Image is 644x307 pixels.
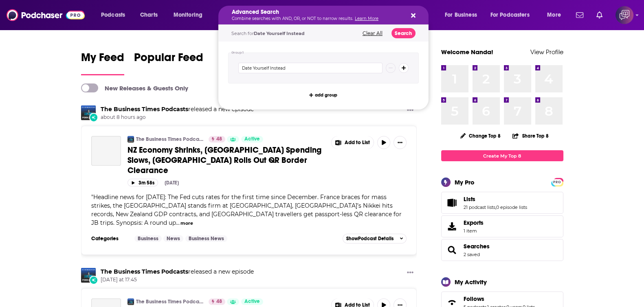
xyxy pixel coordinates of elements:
[441,215,563,237] a: Exports
[615,6,633,24] button: Show profile menu
[512,128,549,144] button: Share Top 8
[464,252,480,257] a: 2 saved
[163,235,183,242] a: News
[127,145,321,175] span: NZ Economy Shrinks, [GEOGRAPHIC_DATA] Spending Slows, [GEOGRAPHIC_DATA] Rolls Out QR Border Clear...
[441,239,563,261] span: Searches
[615,6,633,24] span: Logged in as corioliscompany
[615,6,633,24] img: User Profile
[496,204,527,210] a: 0 episode lists
[226,6,436,24] div: Search podcasts, credits, & more...
[332,136,374,149] button: Show More Button
[391,28,415,38] button: Search
[81,83,188,92] a: New Releases & Guests Only
[530,48,563,56] a: View Profile
[254,31,305,36] span: Date Yourself Instead
[355,16,378,21] a: Learn More
[216,135,222,143] span: 48
[101,114,254,121] span: about 8 hours ago
[140,9,158,21] span: Charts
[404,105,417,116] button: Show More Button
[439,9,487,22] button: open menu
[101,268,188,275] a: The Business Times Podcasts
[445,9,477,21] span: For Business
[241,298,263,305] a: Active
[134,50,203,75] a: Popular Feed
[91,193,402,226] span: "
[464,295,484,303] span: Follows
[135,9,163,22] a: Charts
[127,179,158,186] button: 3m 58s
[89,276,98,285] div: New Episode
[547,9,561,21] span: More
[541,9,571,22] button: open menu
[444,244,460,256] a: Searches
[185,235,227,242] a: Business News
[136,298,203,305] a: The Business Times Podcasts
[464,219,484,226] span: Exports
[444,221,460,232] span: Exports
[495,204,496,210] span: ,
[209,298,225,305] a: 48
[455,131,506,141] button: Change Top 8
[209,136,225,143] a: 48
[81,50,124,69] span: My Feed
[101,276,254,283] span: [DATE] at 17:45
[485,9,541,22] button: open menu
[441,192,563,214] span: Lists
[490,9,530,21] span: For Podcasters
[552,179,562,185] a: PRO
[244,298,260,306] span: Active
[441,48,493,56] a: Welcome Nanda!
[91,136,121,166] a: NZ Economy Shrinks, China Spending Slows, Singapore Rolls Out QR Border Clearance
[464,195,527,203] a: Lists
[343,234,407,243] button: ShowPodcast Details
[91,235,128,242] h3: Categories
[7,7,85,23] img: Podchaser - Follow, Share and Rate Podcasts
[127,136,134,143] img: The Business Times Podcasts
[81,105,96,120] img: The Business Times Podcasts
[360,31,385,36] button: Clear All
[81,268,96,283] img: The Business Times Podcasts
[307,90,340,100] button: add group
[455,178,475,186] div: My Pro
[244,135,260,143] span: Active
[176,219,180,226] span: ...
[552,179,562,185] span: PRO
[455,278,487,286] div: My Activity
[89,113,98,122] div: New Episode
[134,50,203,69] span: Popular Feed
[127,298,134,305] img: The Business Times Podcasts
[95,9,136,22] button: open menu
[232,9,402,15] h5: Advanced Search
[573,8,587,22] a: Show notifications dropdown
[464,243,490,250] a: Searches
[464,204,495,210] a: 21 podcast lists
[134,235,162,242] a: Business
[81,50,124,75] a: My Feed
[136,136,203,143] a: The Business Times Podcasts
[127,145,325,175] a: NZ Economy Shrinks, [GEOGRAPHIC_DATA] Spending Slows, [GEOGRAPHIC_DATA] Rolls Out QR Border Clear...
[464,295,535,303] a: Follows
[101,9,125,21] span: Podcasts
[241,136,263,143] a: Active
[315,93,337,97] span: add group
[238,63,382,73] input: Type a keyword or phrase...
[444,197,460,208] a: Lists
[593,8,606,22] a: Show notifications dropdown
[393,136,407,149] button: Show More Button
[216,298,222,306] span: 48
[165,180,179,186] div: [DATE]
[101,105,188,113] a: The Business Times Podcasts
[464,228,484,234] span: 1 item
[168,9,213,22] button: open menu
[101,105,254,113] h3: released a new episode
[464,195,475,203] span: Lists
[101,268,254,276] h3: released a new episode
